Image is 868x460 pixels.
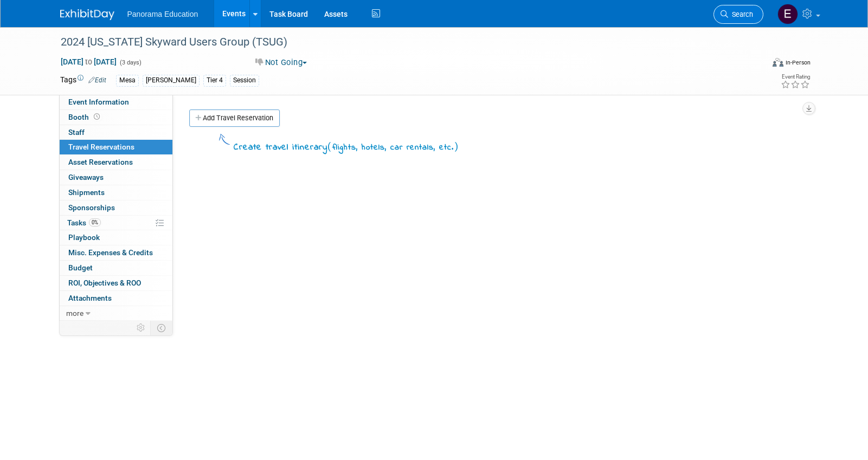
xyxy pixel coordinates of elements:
[713,5,763,24] a: Search
[68,233,100,242] span: Playbook
[60,95,172,109] a: Event Information
[143,75,200,86] div: [PERSON_NAME]
[60,185,172,200] a: Shipments
[66,309,83,318] span: more
[116,75,139,86] div: Mesa
[785,59,811,67] div: In-Person
[57,33,747,52] div: 2024 [US_STATE] Skyward Users Group (TSUG)
[127,10,198,18] span: Panorama Education
[88,76,106,84] a: Edit
[60,245,172,260] a: Misc. Expenses & Credits
[728,10,753,18] span: Search
[332,141,454,153] span: flights, hotels, car rentals, etc.
[150,321,172,335] td: Toggle Event Tabs
[60,170,172,185] a: Giveaways
[60,306,172,321] a: more
[132,321,151,335] td: Personalize Event Tab Strip
[68,203,115,212] span: Sponsorships
[60,125,172,140] a: Staff
[60,74,106,87] td: Tags
[773,58,783,67] img: Format-Inperson.png
[68,294,112,302] span: Attachments
[60,291,172,306] a: Attachments
[67,218,101,227] span: Tasks
[68,188,105,197] span: Shipments
[777,4,798,24] img: External Events Calendar
[83,57,94,66] span: to
[68,113,102,121] span: Booth
[68,98,129,106] span: Event Information
[60,57,117,67] span: [DATE] [DATE]
[230,75,259,86] div: Session
[60,110,172,125] a: Booth
[327,141,332,152] span: (
[60,261,172,275] a: Budget
[68,173,104,182] span: Giveaways
[60,230,172,245] a: Playbook
[60,140,172,154] a: Travel Reservations
[68,248,153,257] span: Misc. Expenses & Credits
[68,142,134,151] span: Travel Reservations
[119,59,142,66] span: (3 days)
[68,128,85,137] span: Staff
[203,75,226,86] div: Tier 4
[68,158,133,166] span: Asset Reservations
[92,113,102,121] span: Booth not reserved yet
[60,200,172,215] a: Sponsorships
[60,216,172,230] a: Tasks0%
[699,56,811,73] div: Event Format
[60,155,172,170] a: Asset Reservations
[252,57,311,68] button: Not Going
[189,109,280,127] a: Add Travel Reservation
[68,278,141,287] span: ROI, Objectives & ROO
[89,218,101,226] span: 0%
[68,263,93,272] span: Budget
[60,276,172,290] a: ROI, Objectives & ROO
[234,140,459,154] div: Create travel itinerary
[454,141,459,152] span: )
[781,74,810,80] div: Event Rating
[60,9,114,20] img: ExhibitDay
